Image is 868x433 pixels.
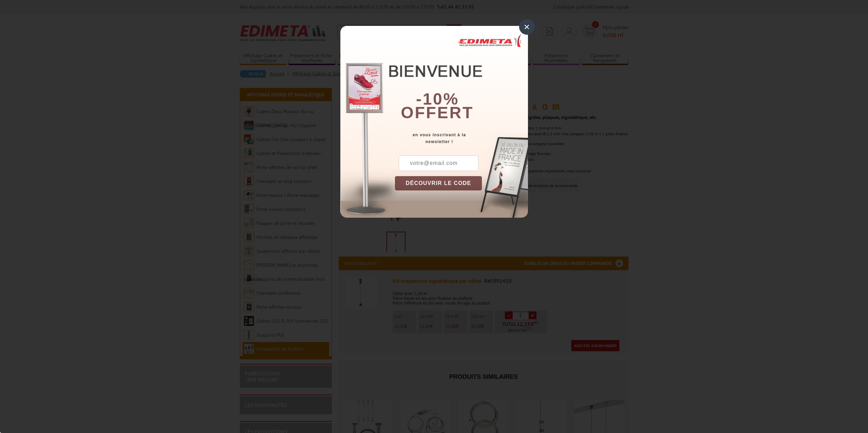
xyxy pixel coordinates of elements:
font: offert [401,104,474,122]
button: DÉCOUVRIR LE CODE [395,176,482,190]
input: votre@email.com [399,155,479,171]
div: en vous inscrivant à la newsletter ! [395,132,528,145]
div: × [519,19,535,35]
b: -10% [416,90,459,108]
